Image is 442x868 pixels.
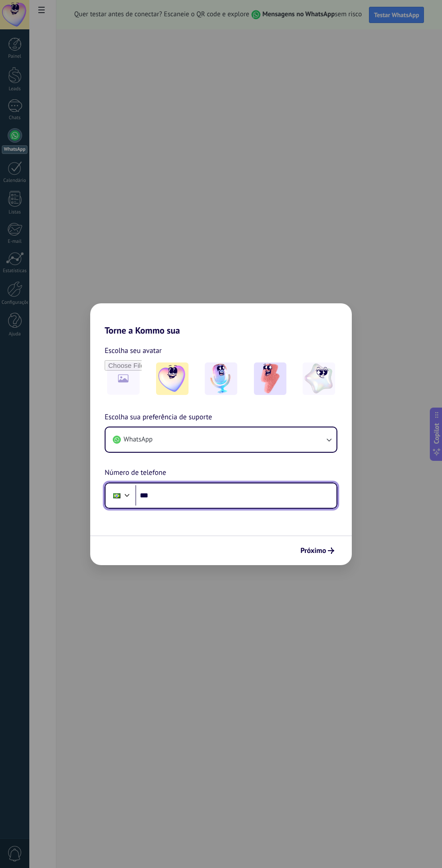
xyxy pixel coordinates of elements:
[105,467,166,479] span: Número de telefone
[300,548,326,554] span: Próximo
[108,486,125,505] div: Brazil: + 55
[124,435,152,444] span: WhatsApp
[106,427,336,452] button: WhatsApp
[303,362,335,395] img: -4.jpeg
[105,412,212,423] span: Escolha sua preferência de suporte
[205,362,237,395] img: -2.jpeg
[254,362,286,395] img: -3.jpeg
[296,543,338,558] button: Próximo
[156,362,189,395] img: -1.jpeg
[105,345,162,357] span: Escolha seu avatar
[90,303,352,336] h2: Torne a Kommo sua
